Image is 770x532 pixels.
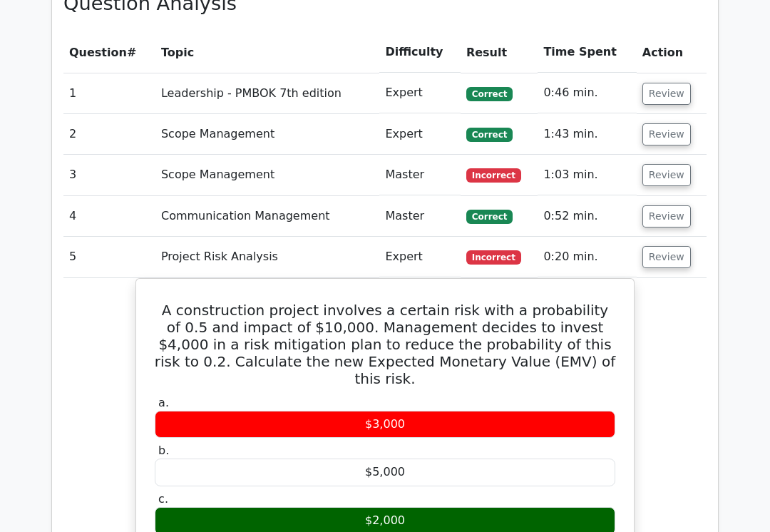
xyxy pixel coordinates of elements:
td: 1 [63,73,155,113]
th: Topic [155,32,380,73]
span: Incorrect [466,250,521,265]
button: Review [642,164,691,186]
td: 0:52 min. [538,196,636,237]
span: Correct [466,128,513,142]
span: a. [158,396,169,409]
div: $3,000 [155,411,615,439]
td: 2 [63,114,155,155]
td: 4 [63,196,155,237]
td: Leadership - PMBOK 7th edition [155,73,380,113]
td: 5 [63,237,155,277]
td: Expert [379,73,460,113]
span: Question [69,46,127,59]
span: Correct [466,87,513,101]
button: Review [642,246,691,268]
td: Communication Management [155,196,380,237]
span: c. [158,492,168,506]
td: Scope Management [155,155,380,195]
button: Review [642,123,691,145]
th: Time Spent [538,32,636,73]
span: b. [158,444,169,457]
td: 0:46 min. [538,73,636,113]
button: Review [642,83,691,105]
td: Expert [379,237,460,277]
th: Difficulty [379,32,460,73]
th: Result [461,32,538,73]
button: Review [642,205,691,227]
th: Action [637,32,707,73]
td: 1:03 min. [538,155,636,195]
td: Master [379,196,460,237]
td: Expert [379,114,460,155]
td: Scope Management [155,114,380,155]
span: Incorrect [466,168,521,183]
td: Master [379,155,460,195]
th: # [63,32,155,73]
span: Correct [466,210,513,224]
h5: A construction project involves a certain risk with a probability of 0.5 and impact of $10,000. M... [153,302,617,387]
td: 3 [63,155,155,195]
td: Project Risk Analysis [155,237,380,277]
div: $5,000 [155,459,615,486]
td: 1:43 min. [538,114,636,155]
td: 0:20 min. [538,237,636,277]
